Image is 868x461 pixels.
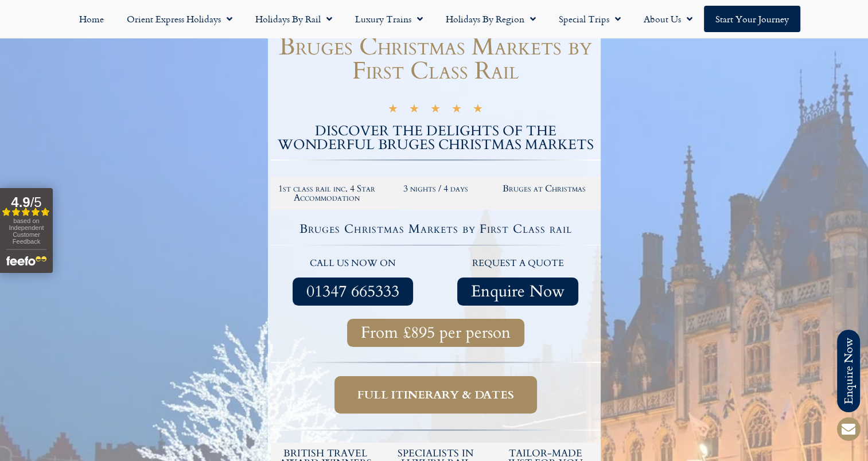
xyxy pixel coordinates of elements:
h1: Bruges Christmas Markets by First Class Rail [271,35,601,83]
p: call us now on [277,256,430,271]
i: ★ [430,104,441,117]
a: Enquire Now [457,278,578,306]
i: ★ [473,104,483,117]
a: Full itinerary & dates [334,376,537,413]
a: Special Trips [547,6,632,32]
span: Enquire Now [471,284,565,299]
a: Start your Journey [704,6,800,32]
a: 01347 665333 [293,278,413,306]
h2: 1st class rail inc. 4 Star Accommodation [278,184,376,202]
a: Holidays by Region [434,6,547,32]
h2: 3 nights / 4 days [387,184,484,193]
h4: Bruges Christmas Markets by First Class rail [273,223,599,235]
a: Home [68,6,115,32]
a: From £895 per person [347,319,524,347]
i: ★ [451,104,462,117]
a: Orient Express Holidays [115,6,244,32]
div: 5/5 [388,102,483,117]
i: ★ [409,104,419,117]
p: request a quote [441,256,595,271]
i: ★ [388,104,398,117]
h2: Bruges at Christmas [496,184,593,193]
span: From £895 per person [361,326,511,340]
h2: DISCOVER THE DELIGHTS OF THE WONDERFUL BRUGES CHRISTMAS MARKETS [271,124,601,152]
a: Holidays by Rail [244,6,344,32]
a: About Us [632,6,704,32]
a: Luxury Trains [344,6,434,32]
span: Full itinerary & dates [357,388,514,402]
nav: Menu [6,6,862,32]
span: 01347 665333 [306,284,399,299]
